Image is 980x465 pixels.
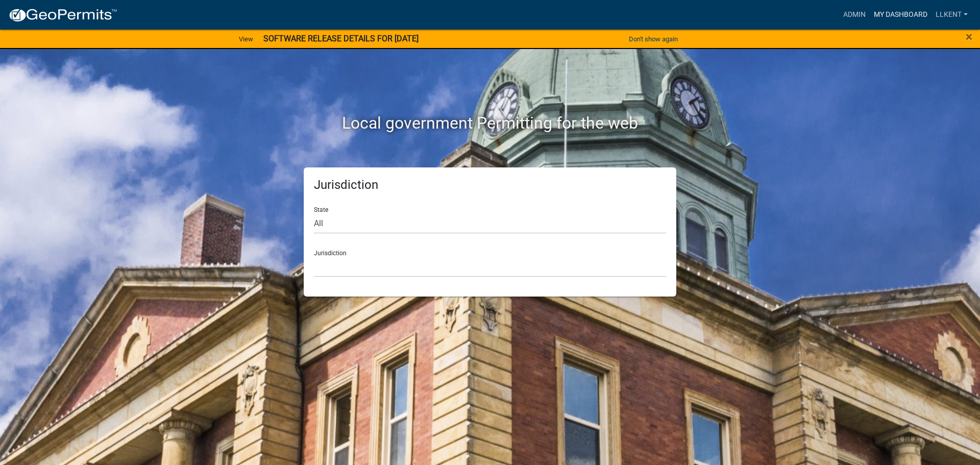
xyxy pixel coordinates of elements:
a: My Dashboard [870,5,932,25]
span: × [966,30,972,44]
a: llkent [932,5,972,25]
button: Close [966,31,972,43]
a: View [235,31,257,47]
button: Don't show again [625,31,682,47]
h2: Local government Permitting for the web [207,113,773,133]
h5: Jurisdiction [314,178,666,192]
a: Admin [839,5,870,25]
strong: SOFTWARE RELEASE DETAILS FOR [DATE] [263,34,419,43]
